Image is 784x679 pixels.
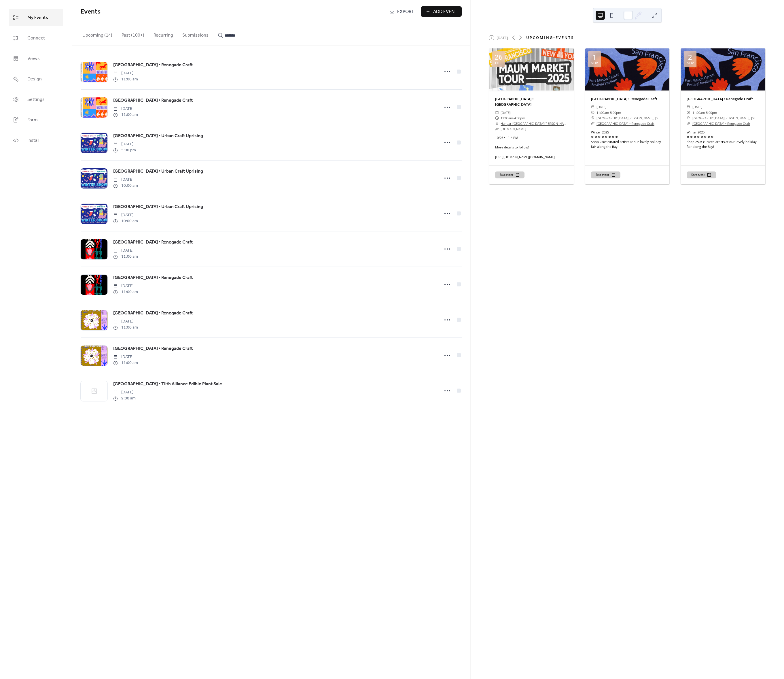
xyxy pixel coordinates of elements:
div: ​ [495,121,499,126]
span: - [705,110,706,115]
span: Install [27,136,39,145]
a: [GEOGRAPHIC_DATA] • Renegade Craft [113,97,193,104]
span: Form [27,116,38,125]
a: [URL][DOMAIN_NAME][DOMAIN_NAME] [495,155,555,159]
div: ​ [591,104,595,110]
span: [DATE] [501,110,511,115]
span: - [513,115,514,121]
span: 11:00am [692,110,705,115]
div: ​ [495,126,499,132]
button: Save event [687,171,716,178]
a: [GEOGRAPHIC_DATA] • Urban Craft Uprising [113,168,203,175]
span: [GEOGRAPHIC_DATA] • Renegade Craft [113,62,193,69]
span: 5:00 pm [113,147,136,153]
span: Design [27,75,42,84]
a: Connect [9,29,63,47]
a: Design [9,70,63,88]
div: ​ [591,110,595,115]
div: ​ [591,115,595,121]
div: ​ [591,121,595,126]
a: [GEOGRAPHIC_DATA][PERSON_NAME], [STREET_ADDRESS] [GEOGRAPHIC_DATA] [596,115,664,121]
span: Views [27,54,40,63]
a: [GEOGRAPHIC_DATA] • Tilth Alliance Edible Plant Sale [113,380,222,388]
button: Add Event [421,6,462,17]
a: [GEOGRAPHIC_DATA] • Renegade Craft [687,96,753,101]
span: Settings [27,95,45,104]
span: [DATE] [113,177,138,183]
span: [DATE] [113,283,138,289]
button: Recurring [149,23,178,45]
div: Nov [687,61,694,65]
span: 9:00 am [113,395,136,401]
div: ​ [687,110,690,115]
span: [DATE] [113,389,136,395]
div: Winter 2025 ❅ ❅ ❅ ❅ ❅ ❅ ❅ ❅ Shop 250+ curated artists at our lovely holiday fair along the Bay! [585,130,670,154]
span: [GEOGRAPHIC_DATA] • Urban Craft Uprising [113,203,203,210]
div: 10/26 • 11-4 PM More details to follow! [489,135,574,160]
span: 11:00am [501,115,513,121]
div: ​ [495,115,499,121]
span: [DATE] [596,104,607,110]
span: [DATE] [113,70,138,76]
span: [DATE] [113,212,138,218]
button: Past (100+) [117,23,149,45]
a: Install [9,131,63,149]
span: 4:00pm [514,115,525,121]
div: ​ [687,104,690,110]
span: [DATE] [113,318,138,325]
button: Save event [495,171,524,178]
span: [GEOGRAPHIC_DATA] • Renegade Craft [113,97,193,104]
a: [GEOGRAPHIC_DATA] • Urban Craft Uprising [113,203,203,211]
span: [GEOGRAPHIC_DATA] • Tilth Alliance Edible Plant Sale [113,381,222,388]
span: Connect [27,34,45,43]
a: [GEOGRAPHIC_DATA] • Urban Craft Uprising [113,132,203,140]
span: - [609,110,610,115]
a: [GEOGRAPHIC_DATA] • Renegade Craft [113,274,193,282]
span: 11:00 am [113,112,138,118]
span: [DATE] [692,104,702,110]
a: [GEOGRAPHIC_DATA] • Renegade Craft [113,239,193,246]
div: ​ [495,110,499,115]
span: 11:00 am [113,254,138,260]
span: Export [397,8,414,15]
div: Winter 2025 ❅ ❅ ❅ ❅ ❅ ❅ ❅ ❅ Shop 250+ curated artists at our lovely holiday fair along the Bay! [681,130,765,154]
span: 11:00 am [113,76,138,82]
a: [GEOGRAPHIC_DATA] • Renegade Craft [591,96,657,101]
a: [DOMAIN_NAME] [501,127,526,131]
span: My Events [27,13,48,22]
span: Events [81,5,101,18]
div: ​ [687,115,690,121]
span: 5:00pm [610,110,621,115]
span: 11:00 am [113,289,138,295]
span: [GEOGRAPHIC_DATA] • Urban Craft Uprising [113,133,203,139]
button: Save event [591,171,620,178]
span: [DATE] [113,354,138,360]
span: [GEOGRAPHIC_DATA] • Renegade Craft [113,239,193,246]
a: My Events [9,9,63,26]
div: 2 [688,54,692,61]
button: Submissions [178,23,213,45]
span: [DATE] [113,141,136,147]
a: Settings [9,90,63,108]
a: Form [9,111,63,129]
span: 11:00 am [113,325,138,331]
span: Add Event [433,8,457,15]
div: 1 [592,54,596,61]
div: ​ [687,121,690,126]
a: Hangar [GEOGRAPHIC_DATA][PERSON_NAME][STREET_ADDRESS] [501,121,568,126]
div: Oct [495,61,502,65]
a: [GEOGRAPHIC_DATA][PERSON_NAME], [STREET_ADDRESS] [GEOGRAPHIC_DATA] [692,115,760,121]
span: [GEOGRAPHIC_DATA] • Renegade Craft [113,274,193,281]
div: Nov [591,61,598,65]
span: [DATE] [113,106,138,112]
a: [GEOGRAPHIC_DATA] • Renegade Craft [692,121,750,126]
span: 11:00 am [113,360,138,366]
span: 10:00 am [113,218,138,224]
a: [GEOGRAPHIC_DATA] • Renegade Craft [113,345,193,352]
span: [GEOGRAPHIC_DATA] • Renegade Craft [113,310,193,317]
button: Upcoming (14) [78,23,117,45]
div: 26 [495,54,503,61]
span: 5:00pm [706,110,717,115]
a: Views [9,50,63,67]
